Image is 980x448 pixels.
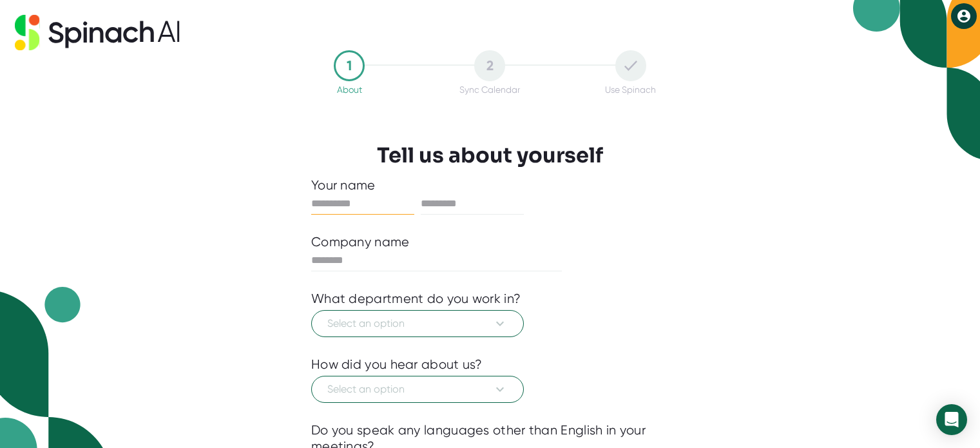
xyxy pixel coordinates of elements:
[936,404,967,435] div: Open Intercom Messenger
[311,310,524,337] button: Select an option
[459,84,520,95] div: Sync Calendar
[311,291,521,307] div: What department do you work in?
[377,143,603,168] h3: Tell us about yourself
[327,382,508,397] span: Select an option
[311,356,483,373] div: How did you hear about us?
[311,177,669,193] div: Your name
[311,376,524,403] button: Select an option
[605,84,656,95] div: Use Spinach
[327,316,508,331] span: Select an option
[337,84,362,95] div: About
[334,50,365,81] div: 1
[311,234,410,250] div: Company name
[474,50,505,81] div: 2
